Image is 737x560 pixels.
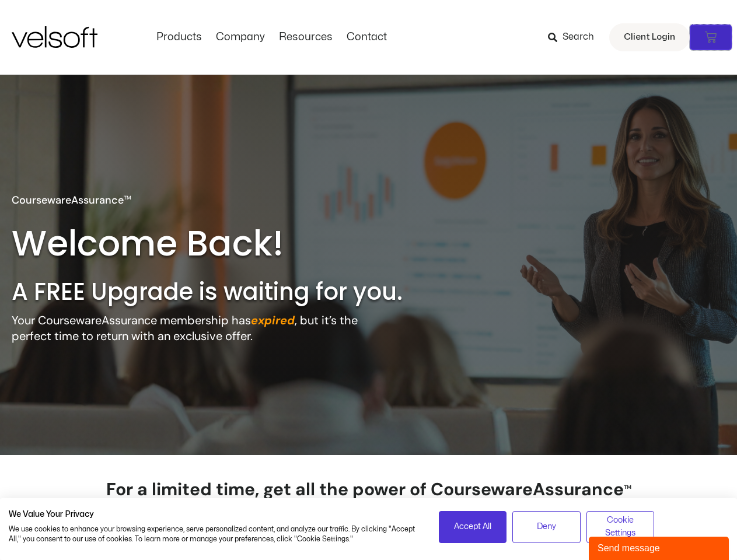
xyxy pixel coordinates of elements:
a: Client Login [609,23,690,51]
h2: We Value Your Privacy [9,509,421,520]
span: TM [124,194,131,201]
span: Accept All [454,520,491,533]
a: ResourcesMenu Toggle [272,31,340,44]
p: CoursewareAssurance [12,192,131,208]
h2: A FREE Upgrade is waiting for you. [12,276,452,307]
button: Accept all cookies [439,511,507,543]
span: Client Login [624,30,675,45]
a: CompanyMenu Toggle [209,31,272,44]
h2: Welcome Back! [12,220,302,266]
a: ProductsMenu Toggle [149,31,209,44]
span: Search [563,30,594,45]
nav: Menu [149,31,394,44]
a: Search [548,27,602,47]
button: Adjust cookie preferences [586,511,655,543]
a: ContactMenu Toggle [340,31,394,44]
p: We use cookies to enhance your browsing experience, serve personalized content, and analyze our t... [9,524,421,544]
strong: expired [251,313,295,328]
span: Deny [537,520,556,533]
span: TM [624,484,631,491]
iframe: chat widget [589,534,731,560]
p: Your CoursewareAssurance membership has , but it’s the perfect time to return with an exclusive o... [12,313,371,344]
button: Deny all cookies [512,511,581,543]
img: Velsoft Training Materials [12,26,97,48]
span: Cookie Settings [594,514,647,540]
strong: For a limited time, get all the power of CoursewareAssurance [106,478,631,523]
